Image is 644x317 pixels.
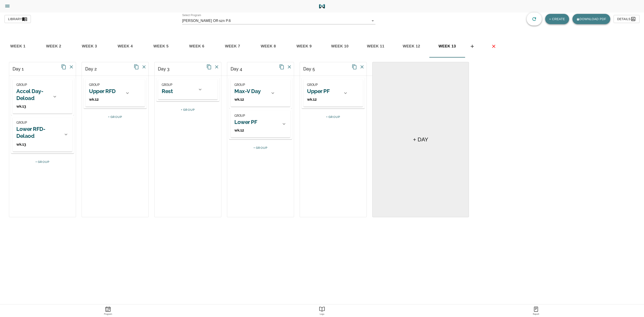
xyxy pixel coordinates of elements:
ion-icon: Program [105,306,111,312]
div: Day 5 [300,62,396,76]
button: + CREATE [547,15,567,23]
ion-icon: Report [319,306,325,312]
a: + GROUP [181,108,195,111]
div: GROUPLower RFD-Delaodwk.13 [13,117,72,151]
h2: Accel Day-Deload [16,88,49,102]
img: Logo [319,3,325,10]
a: ReportReport [429,304,643,317]
h3: wk.12 [307,97,330,102]
h2: Rest [162,88,173,95]
button: downloadDownload pdf [575,15,608,23]
h3: wk.12 [89,97,116,102]
div: GROUPUpper RFDwk.12 [84,78,147,109]
h3: wk.12 [234,128,257,133]
span: + CREATE [549,16,565,22]
span: Library [8,16,27,22]
button: Library [4,15,31,23]
span: GROUP [16,121,27,124]
h2: Upper PF [307,88,330,95]
span: GROUP [162,83,172,87]
div: GROUPUpper PFwk.12 [303,79,352,107]
div: GROUPRest [156,78,219,101]
div: [PERSON_NAME] Off-szn P.6 [182,17,375,24]
div: Day 2 [82,62,178,76]
a: ProgramProgram [1,304,215,317]
a: + GROUP [254,146,268,149]
span: week 3 [74,43,105,50]
h2: Max-V Day [234,88,261,95]
span: week 1 [3,43,33,50]
strong: Program [2,313,214,315]
span: GROUP [234,114,245,117]
div: GROUPMax-V Daywk.12 [229,78,292,109]
label: Select Program [182,14,201,17]
h2: Lower RFD-Delaod [16,126,61,139]
span: week 13 [432,43,462,50]
span: GROUP [16,83,27,87]
span: week 8 [253,43,284,50]
span: week 7 [217,43,248,50]
h3: wk.13 [16,104,49,109]
a: + GROUP [36,160,50,164]
div: GROUPUpper PFwk.12 [302,78,365,109]
div: GROUPLower RFD-Delaodwk.13 [11,115,74,153]
span: week 6 [182,43,212,50]
h3: wk.12 [234,97,261,102]
span: GROUP [89,83,100,87]
h2: Upper RFD [89,88,116,95]
ion-icon: download [576,17,580,21]
span: week 12 [396,43,427,50]
div: GROUPRest [158,79,206,100]
div: GROUPUpper RFDwk.12 [85,79,134,107]
strong: Report [430,313,642,315]
span: week 4 [110,43,140,50]
h5: + DAY [413,136,428,143]
div: Day 4 [227,62,324,76]
a: + GROUP [108,115,122,119]
a: ReportLogs [215,304,429,317]
div: GROUPAccel Day-Deloadwk.13 [11,78,74,115]
h2: Lower PF [234,119,257,126]
span: Details [617,16,636,22]
ion-icon: Report [533,306,539,312]
span: Download pdf [576,16,606,22]
span: GROUP [234,83,245,87]
ion-icon: Side Menu [4,3,10,9]
div: Day 3 [155,62,251,76]
div: GROUPMax-V Daywk.12 [231,79,279,107]
div: GROUPLower PFwk.12 [231,110,290,138]
span: GROUP [307,83,318,87]
span: week 10 [325,43,355,50]
div: GROUPLower PFwk.12 [229,109,292,139]
strong: Logs [216,313,428,315]
div: Day 1 [9,62,106,76]
span: week 2 [38,43,69,50]
a: + GROUP [326,115,340,119]
span: week 5 [146,43,176,50]
h3: wk.13 [16,142,61,147]
span: week 9 [289,43,319,50]
span: week 11 [360,43,391,50]
button: Details [614,15,640,23]
div: GROUPAccel Day-Deloadwk.13 [13,79,61,114]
